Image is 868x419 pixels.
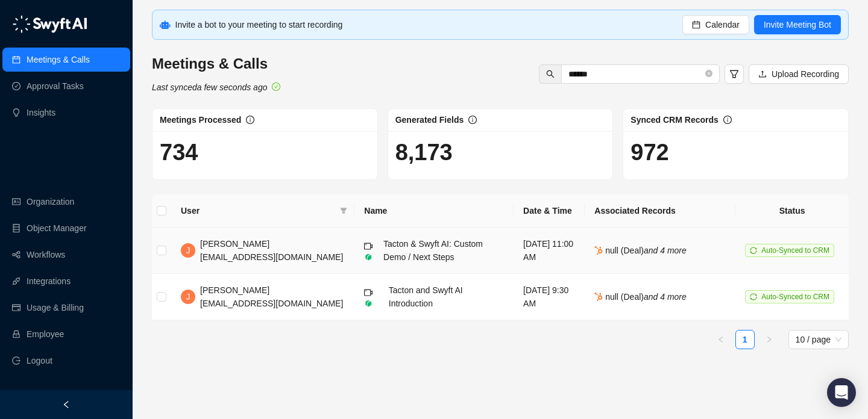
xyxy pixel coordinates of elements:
div: Page Size [788,330,849,349]
a: Workflows [27,243,65,267]
th: Associated Records [585,194,735,228]
div: Open Intercom Messenger [827,378,856,407]
a: Insights [27,101,55,125]
a: Approval Tasks [27,74,84,98]
span: Auto-Synced to CRM [761,246,829,255]
td: [DATE] 9:30 AM [514,274,585,320]
span: right [766,336,773,343]
span: [PERSON_NAME][EMAIL_ADDRESS][DOMAIN_NAME] [200,239,343,262]
th: Status [735,194,849,228]
span: info-circle [468,116,477,124]
i: and 4 more [644,246,687,255]
span: close-circle [705,70,712,77]
span: Invite a bot to your meeting to start recording [175,20,343,29]
span: null (Deal) [594,246,687,255]
a: Organization [27,190,74,214]
span: null (Deal) [594,292,687,302]
span: Synced CRM Records [631,115,718,125]
span: Tacton & Swyft AI: Custom Demo / Next Steps [383,239,483,262]
span: Invite Meeting Bot [764,18,831,31]
span: logout [12,356,20,365]
span: search [546,70,555,78]
span: filter [729,69,739,79]
li: Previous Page [711,330,731,349]
span: info-circle [246,116,254,124]
span: Generated Fields [395,115,464,125]
td: [DATE] 11:00 AM [514,228,585,274]
span: filter [338,202,350,220]
span: filter [340,207,347,214]
span: User [181,204,335,217]
h1: 8,173 [395,138,606,166]
span: left [717,336,725,343]
span: left [62,400,71,409]
i: Last synced a few seconds ago [152,82,267,92]
th: Name [354,194,514,228]
span: Calendar [705,18,740,31]
img: grain-rgTwWAhv.png [364,253,373,261]
span: J [186,290,190,303]
span: Logout [27,349,52,373]
span: close-circle [705,69,712,80]
img: grain-rgTwWAhv.png [364,299,373,308]
span: J [186,244,190,257]
a: Usage & Billing [27,296,84,320]
button: Upload Recording [749,64,849,84]
button: Invite Meeting Bot [754,15,841,34]
span: calendar [692,20,700,29]
li: Next Page [759,330,779,349]
li: 1 [735,330,755,349]
button: right [759,330,779,349]
h3: Meetings & Calls [152,54,280,73]
a: Employee [27,322,64,346]
button: left [711,330,731,349]
th: Date & Time [514,194,585,228]
span: Tacton and Swyft AI Introduction [389,285,463,308]
span: video-camera [364,288,373,297]
span: info-circle [723,116,732,124]
h1: 734 [160,138,370,166]
span: sync [750,293,757,300]
h1: 972 [631,138,841,166]
span: upload [758,70,767,78]
span: Upload Recording [772,67,839,81]
a: Object Manager [27,216,87,240]
span: check-circle [272,82,280,91]
img: logo-05li4sbe.png [12,15,87,33]
a: Integrations [27,269,71,293]
a: Meetings & Calls [27,48,90,72]
span: Meetings Processed [160,115,241,125]
span: [PERSON_NAME][EMAIL_ADDRESS][DOMAIN_NAME] [200,285,343,308]
a: 1 [736,331,754,349]
span: video-camera [364,242,373,250]
button: Calendar [682,15,749,34]
span: 10 / page [796,331,841,349]
i: and 4 more [644,292,687,302]
span: Auto-Synced to CRM [761,293,829,301]
span: sync [750,247,757,254]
